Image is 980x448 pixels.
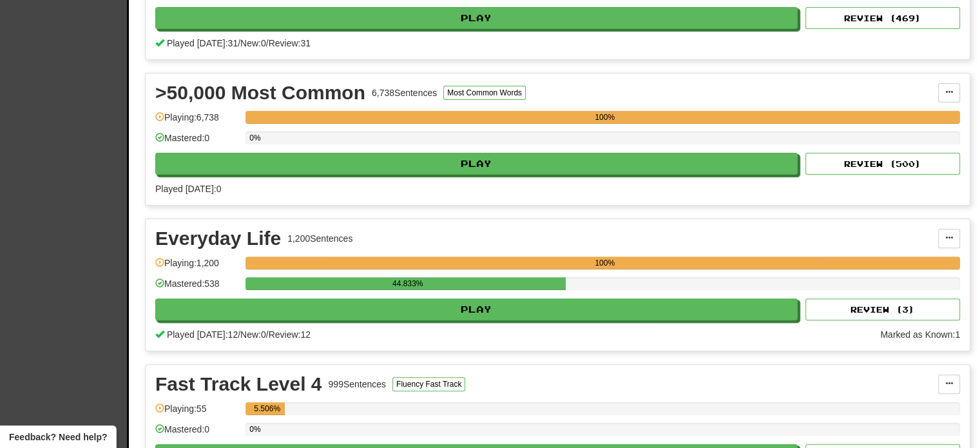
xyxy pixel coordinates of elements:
button: Review (469) [805,7,960,29]
div: Marked as Known: 1 [880,328,960,341]
div: Mastered: 0 [155,131,239,153]
button: Play [155,7,798,29]
button: Review (3) [805,298,960,320]
div: 6,738 Sentences [372,86,437,99]
span: New: 0 [240,329,266,340]
button: Fluency Fast Track [392,377,465,391]
div: Playing: 6,738 [155,111,239,132]
button: Play [155,153,798,175]
div: Mastered: 538 [155,277,239,298]
span: Played [DATE]: 0 [155,184,221,194]
div: 999 Sentences [329,378,387,391]
div: 44.833% [249,277,566,290]
span: Review: 12 [269,329,311,340]
div: 100% [249,111,960,124]
div: Fast Track Level 4 [155,375,322,394]
span: / [238,38,240,48]
button: Play [155,298,798,320]
span: / [266,329,269,340]
div: 1,200 Sentences [287,232,352,245]
span: / [266,38,269,48]
div: Mastered: 0 [155,423,239,444]
button: Most Common Words [443,86,526,100]
span: Played [DATE]: 12 [167,329,238,340]
span: Played [DATE]: 31 [167,38,238,48]
div: >50,000 Most Common [155,83,365,102]
div: Everyday Life [155,229,281,248]
span: Open feedback widget [9,431,107,443]
div: 100% [249,257,960,269]
div: Playing: 1,200 [155,257,239,278]
span: / [238,329,240,340]
button: Review (500) [805,153,960,175]
div: 5.506% [249,402,285,415]
span: New: 0 [240,38,266,48]
div: Playing: 55 [155,402,239,424]
span: Review: 31 [269,38,311,48]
